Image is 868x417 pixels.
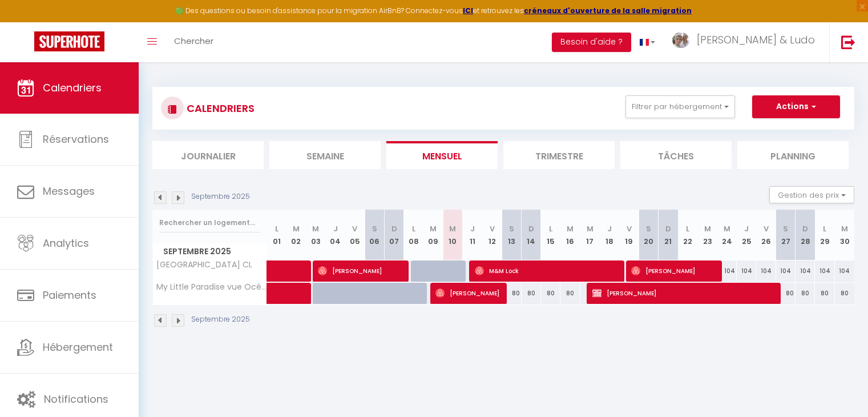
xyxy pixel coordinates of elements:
[365,210,384,260] th: 06
[475,260,617,282] span: M&M Lock
[659,210,678,260] th: 21
[600,210,619,260] th: 18
[443,210,462,260] th: 10
[509,223,514,234] abbr: S
[841,223,848,234] abbr: M
[404,210,423,260] th: 08
[587,223,594,234] abbr: M
[717,260,737,282] div: 104
[620,141,732,169] li: Tâches
[592,282,773,304] span: [PERSON_NAME]
[412,223,415,234] abbr: L
[697,33,815,47] span: [PERSON_NAME] & Ludo
[552,33,631,52] button: Besoin d'aide ?
[665,223,671,234] abbr: D
[541,283,560,304] div: 80
[737,210,756,260] th: 25
[815,260,834,282] div: 104
[174,35,213,47] span: Chercher
[43,340,113,354] span: Hébergement
[159,212,260,233] input: Rechercher un logement...
[764,223,769,234] abbr: V
[619,210,639,260] th: 19
[191,314,250,325] p: Septembre 2025
[639,210,658,260] th: 20
[191,191,250,202] p: Septembre 2025
[503,141,615,169] li: Trimestre
[783,223,788,234] abbr: S
[796,283,815,304] div: 80
[43,81,102,95] span: Calendriers
[678,210,697,260] th: 22
[286,210,306,260] th: 02
[165,22,222,62] a: Chercher
[435,282,500,304] span: [PERSON_NAME]
[463,6,473,15] a: ICI
[672,33,689,48] img: ...
[293,223,300,234] abbr: M
[43,132,109,146] span: Réservations
[44,392,108,406] span: Notifications
[384,210,403,260] th: 07
[43,288,96,302] span: Paiements
[352,223,357,234] abbr: V
[717,210,737,260] th: 24
[815,210,834,260] th: 29
[697,210,717,260] th: 23
[835,283,854,304] div: 80
[835,260,854,282] div: 104
[522,283,541,304] div: 80
[744,223,749,234] abbr: J
[325,210,345,260] th: 04
[345,210,365,260] th: 05
[269,141,381,169] li: Semaine
[776,210,796,260] th: 27
[769,186,854,203] button: Gestion des prix
[776,260,796,282] div: 104
[391,223,397,234] abbr: D
[664,22,829,62] a: ... [PERSON_NAME] & Ludo
[631,260,715,282] span: [PERSON_NAME]
[372,223,377,234] abbr: S
[646,223,651,234] abbr: S
[724,223,730,234] abbr: M
[560,283,580,304] div: 80
[607,223,612,234] abbr: J
[155,260,252,269] span: [GEOGRAPHIC_DATA] CL
[737,141,849,169] li: Planning
[333,223,338,234] abbr: J
[34,31,104,51] img: Super Booking
[625,95,735,118] button: Filtrer par hébergement
[524,6,692,15] a: créneaux d'ouverture de la salle migration
[776,283,796,304] div: 80
[449,223,456,234] abbr: M
[815,283,834,304] div: 80
[386,141,498,169] li: Mensuel
[482,210,502,260] th: 12
[430,223,437,234] abbr: M
[306,210,325,260] th: 03
[423,210,443,260] th: 09
[463,210,482,260] th: 11
[796,260,815,282] div: 104
[737,260,756,282] div: 104
[155,283,269,291] span: My Little Paradise vue Océan CL
[312,223,319,234] abbr: M
[318,260,402,282] span: [PERSON_NAME]
[267,210,286,260] th: 01
[567,223,574,234] abbr: M
[627,223,632,234] abbr: V
[823,223,826,234] abbr: L
[752,95,840,118] button: Actions
[153,243,267,260] span: Septembre 2025
[184,95,255,121] h3: CALENDRIERS
[835,210,854,260] th: 30
[549,223,552,234] abbr: L
[796,210,815,260] th: 28
[152,141,264,169] li: Journalier
[470,223,475,234] abbr: J
[275,223,278,234] abbr: L
[841,35,855,49] img: logout
[502,210,521,260] th: 13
